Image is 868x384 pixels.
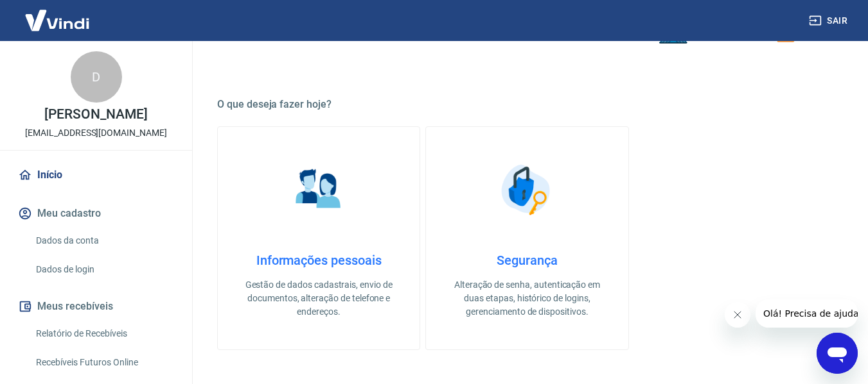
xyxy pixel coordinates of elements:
img: Informações pessoais [287,158,351,222]
a: Relatório de Recebíveis [31,321,177,347]
a: SegurançaSegurançaAlteração de senha, autenticação em duas etapas, histórico de logins, gerenciam... [425,126,628,350]
img: Vindi [15,1,99,40]
p: Alteração de senha, autenticação em duas etapas, histórico de logins, gerenciamento de dispositivos. [447,278,607,319]
h4: Informações pessoais [238,253,399,268]
a: Dados da conta [31,228,177,254]
p: [EMAIL_ADDRESS][DOMAIN_NAME] [25,126,167,140]
img: Segurança [495,158,559,222]
span: Olá! Precisa de ajuda? [8,9,108,19]
button: Meu cadastro [15,199,177,228]
iframe: Fechar mensagem [725,302,750,328]
a: Recebíveis Futuros Online [31,349,177,376]
a: Dados de login [31,256,177,283]
h5: O que deseja fazer hoje? [217,98,837,111]
a: Início [15,161,177,189]
p: [PERSON_NAME] [44,108,147,121]
h4: Segurança [447,253,607,268]
button: Meus recebíveis [15,292,177,321]
button: Sair [806,9,853,33]
p: Gestão de dados cadastrais, envio de documentos, alteração de telefone e endereços. [238,278,399,319]
div: D [71,51,122,103]
iframe: Botão para abrir a janela de mensagens [817,333,858,374]
a: Informações pessoaisInformações pessoaisGestão de dados cadastrais, envio de documentos, alteraçã... [217,126,420,350]
iframe: Mensagem da empresa [756,299,858,328]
